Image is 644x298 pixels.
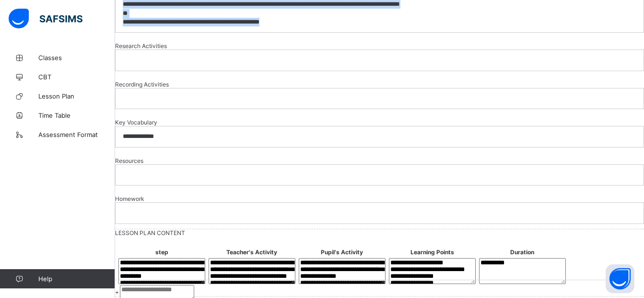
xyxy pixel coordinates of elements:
[38,275,115,283] span: Help
[115,190,144,207] span: Homework
[115,37,167,54] span: Research Activities
[38,54,115,62] span: Classes
[115,152,143,169] span: Resources
[478,248,567,256] th: Duration
[9,9,82,29] img: safsims
[606,264,634,293] button: Open asap
[207,248,296,256] th: Teacher's Activity
[38,73,115,81] span: CBT
[387,248,477,256] th: Learning Points
[117,248,206,256] th: step
[115,114,157,131] span: Key Vocabulary
[115,229,185,236] span: LESSON PLAN CONTENT
[297,248,386,256] th: Pupil's Activity
[38,92,115,100] span: Lesson Plan
[38,131,115,138] span: Assessment Format
[115,76,169,93] span: Recording Activities
[38,112,115,119] span: Time Table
